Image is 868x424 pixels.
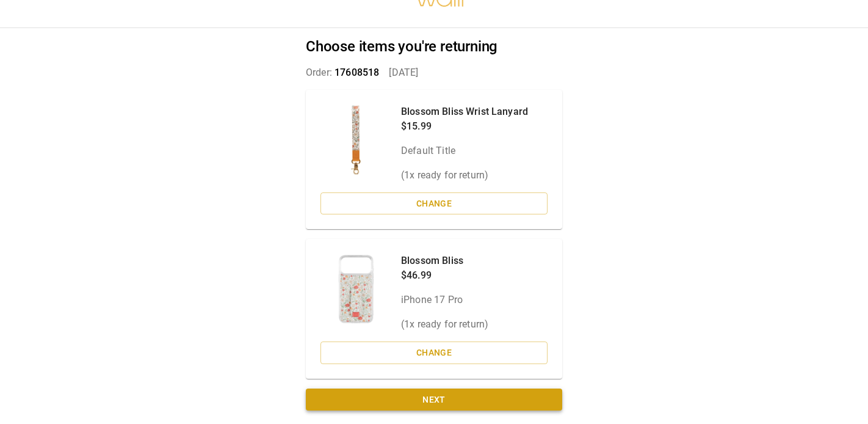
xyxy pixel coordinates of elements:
button: Change [320,342,548,364]
button: Change [320,192,548,215]
p: ( 1 x ready for return) [401,168,528,183]
p: Blossom Bliss [401,254,488,268]
span: 17608518 [335,67,379,78]
p: Default Title [401,144,528,158]
p: $15.99 [401,119,528,134]
p: ( 1 x ready for return) [401,317,488,332]
h2: Choose items you're returning [306,38,562,56]
p: Blossom Bliss Wrist Lanyard [401,104,528,119]
p: $46.99 [401,268,488,283]
p: Order: [DATE] [306,65,562,80]
button: Next [306,389,562,411]
p: iPhone 17 Pro [401,293,488,307]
